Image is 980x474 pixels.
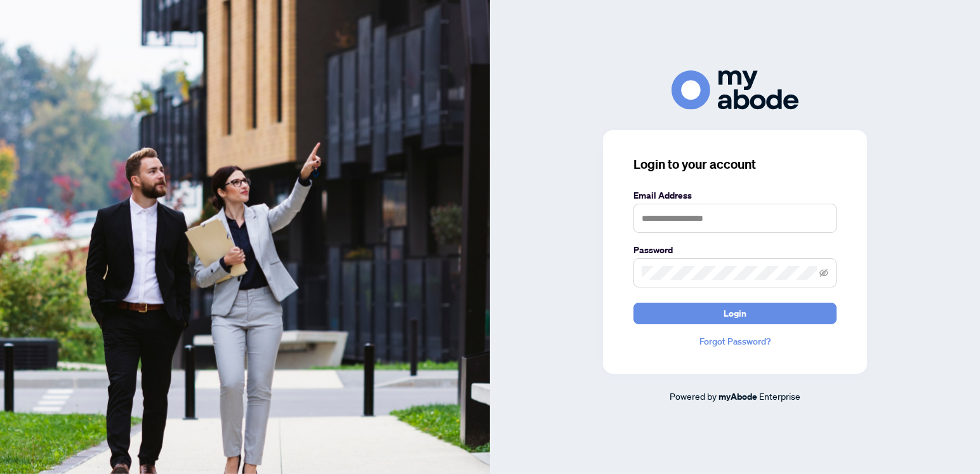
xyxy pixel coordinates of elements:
img: ma-logo [672,70,798,109]
a: myAbode [718,390,757,404]
span: eye-invisible [819,268,828,277]
button: Login [633,303,837,324]
h3: Login to your account [633,155,837,173]
span: Enterprise [759,390,800,402]
span: Powered by [670,390,717,402]
label: Email Address [633,188,837,202]
a: Forgot Password? [633,334,837,348]
label: Password [633,243,837,257]
span: Login [724,303,746,324]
